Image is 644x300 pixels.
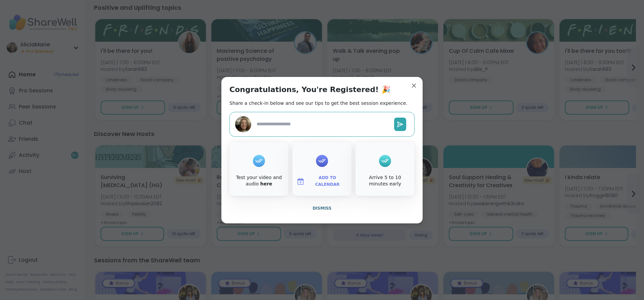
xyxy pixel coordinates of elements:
span: Add to Calendar [307,175,347,188]
button: Add to Calendar [294,174,350,188]
div: Test your video and audio [231,174,287,187]
a: here [260,181,272,186]
div: Arrive 5 to 10 minutes early [357,174,413,187]
img: ShareWell Logomark [297,177,305,185]
h1: Congratulations, You're Registered! 🎉 [229,85,390,94]
button: Dismiss [229,201,415,215]
h2: Share a check-in below and see our tips to get the best session experience. [229,100,408,106]
span: Dismiss [313,206,331,211]
img: AliciaMarie [235,116,251,132]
